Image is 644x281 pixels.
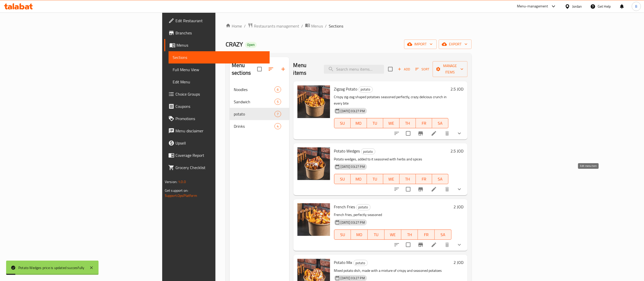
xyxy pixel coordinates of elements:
[361,148,375,155] div: potato
[173,67,266,73] span: Full Menu View
[234,111,275,117] span: potato
[416,118,432,128] button: FR
[391,127,403,139] button: sort-choices
[275,86,281,93] div: items
[230,120,289,132] div: Drinks4
[359,86,373,93] div: potato
[431,242,437,248] a: Edit menu item
[415,66,429,72] span: Sort
[361,149,375,155] span: potato
[454,203,463,210] h6: 2 JOD
[334,156,448,162] p: Potato wedges, added to it seasoned with herbs and spices
[412,65,433,73] span: Sort items
[164,100,270,112] a: Coupons
[176,42,266,48] span: Menus
[456,130,462,136] svg: Show Choices
[418,175,430,183] span: FR
[385,64,396,74] span: Select section
[339,109,367,113] span: [DATE] 03:27 PM
[334,203,355,211] span: French Fries
[175,152,266,158] span: Coverage Report
[453,127,465,139] button: show more
[434,175,446,183] span: SA
[368,229,385,240] button: TU
[441,183,453,195] button: delete
[175,18,266,24] span: Edit Restaurant
[354,260,367,266] span: potato
[248,23,299,29] a: Restaurants management
[234,123,275,129] span: Drinks
[387,231,399,238] span: WE
[572,4,582,9] div: Jordan
[385,120,398,127] span: WE
[175,128,266,134] span: Menu disclaimer
[325,23,327,29] li: /
[230,108,289,120] div: potato7
[311,23,323,29] span: Menus
[175,30,266,36] span: Branches
[339,164,367,169] span: [DATE] 03:27 PM
[456,242,462,248] svg: Show Choices
[431,130,437,136] a: Edit menu item
[164,149,270,161] a: Coverage Report
[456,186,462,192] svg: Show Choices
[418,120,430,127] span: FR
[434,120,446,127] span: SA
[437,63,463,75] span: Manage items
[175,164,266,171] span: Grocery Checklist
[334,147,360,155] span: Potato Wedges
[433,61,468,77] button: Manage items
[414,65,431,73] button: Sort
[396,65,412,73] button: Add
[339,220,367,225] span: [DATE] 03:27 PM
[397,66,411,72] span: Add
[402,120,414,127] span: TH
[297,147,330,180] img: Potato Wedges
[441,127,453,139] button: delete
[169,51,270,63] a: Sections
[403,239,414,250] span: Select to update
[254,23,299,29] span: Restaurants management
[275,123,281,129] div: items
[265,63,277,75] span: Sort sections
[450,85,463,93] h6: 2.5 JOD
[369,175,381,183] span: TU
[165,187,188,194] span: Get support on:
[400,118,416,128] button: TH
[357,204,370,210] span: potato
[403,231,416,238] span: TH
[164,125,270,137] a: Menu disclaimer
[297,85,330,118] img: Zigzag Potato
[164,137,270,149] a: Upsell
[175,140,266,146] span: Upsell
[454,259,463,266] h6: 2 JOD
[164,15,270,27] a: Edit Restaurant
[453,183,465,195] button: show more
[441,239,453,251] button: delete
[164,112,270,125] a: Promotions
[175,103,266,109] span: Coupons
[173,54,266,60] span: Sections
[383,174,400,184] button: WE
[169,63,270,76] a: Full Menu View
[297,203,330,236] img: French Fries
[234,86,275,93] div: Noodles
[230,81,289,134] nav: Menu sections
[403,128,414,139] span: Select to update
[164,161,270,174] a: Grocery Checklist
[391,183,403,195] button: sort-choices
[234,99,275,105] span: Sandwich
[369,120,381,127] span: TU
[334,267,451,274] p: Mixed potato dish, made with a mixture of crispy and seasoned potatoes
[334,118,351,128] button: SU
[351,229,368,240] button: MO
[334,174,351,184] button: SU
[175,91,266,97] span: Choice Groups
[385,229,401,240] button: WE
[351,118,367,128] button: MO
[404,40,437,49] button: import
[415,239,427,251] button: Branch-specific-item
